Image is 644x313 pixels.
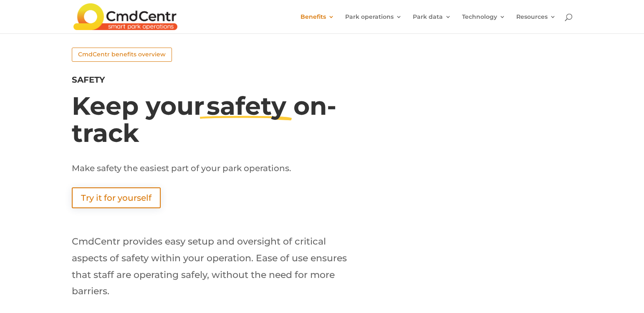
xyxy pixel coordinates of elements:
a: Benefits [301,14,334,33]
a: Park data [413,14,451,33]
a: CmdCentr benefits overview [72,48,172,62]
div: Make safety the easiest part of your park operations. [72,164,361,174]
span: Keep your [72,91,205,121]
p: CmdCentr provides easy setup and oversight of critical aspects of safety within your operation. E... [72,233,361,299]
img: CmdCentr [73,3,177,30]
a: Resources [516,14,556,33]
span: safety [207,91,286,121]
span: on-track [72,91,336,148]
a: Park operations [345,14,402,33]
h4: Safety [72,76,573,88]
a: Try it for yourself [72,187,161,208]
